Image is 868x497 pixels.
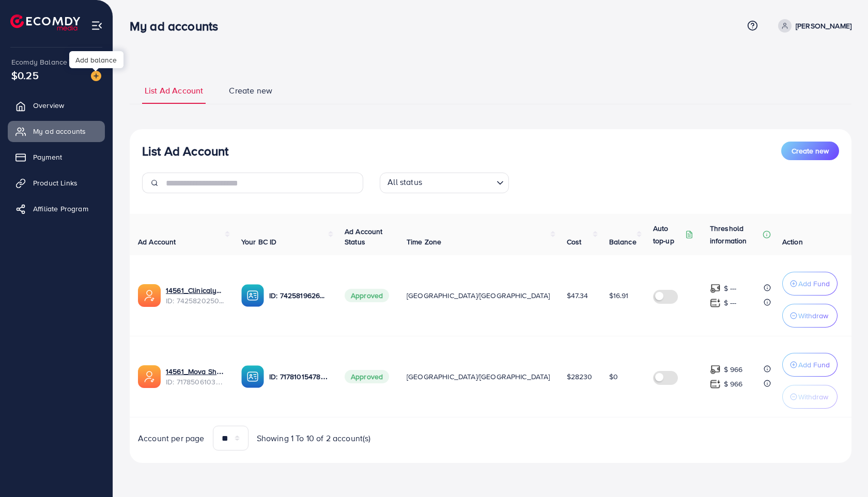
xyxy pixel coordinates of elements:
[781,142,839,160] button: Create new
[166,285,225,306] div: <span class='underline'>14561_Clinicaly_1728958523660</span></br>7425820250379354128
[724,297,737,309] p: $ ---
[380,173,509,193] div: Search for option
[138,284,161,307] img: ic-ads-acc.e4c84228.svg
[824,451,860,489] iframe: Chat
[33,178,78,188] span: Product Links
[8,173,105,193] a: Product Links
[91,20,103,32] img: menu
[782,272,838,296] button: Add Fund
[91,71,101,81] img: image
[385,174,424,191] span: All status
[407,290,550,301] span: [GEOGRAPHIC_DATA]/[GEOGRAPHIC_DATA]
[138,365,161,388] img: ic-ads-acc.e4c84228.svg
[710,379,721,390] img: top-up amount
[710,364,721,375] img: top-up amount
[710,298,721,308] img: top-up amount
[33,126,86,136] span: My ad accounts
[138,432,205,444] span: Account per page
[33,100,64,111] span: Overview
[653,222,683,247] p: Auto top-up
[11,68,39,83] span: $0.25
[609,237,637,247] span: Balance
[425,175,492,191] input: Search for option
[407,237,441,247] span: Time Zone
[166,285,225,296] a: 14561_Clinicaly_1728958523660
[8,121,105,142] a: My ad accounts
[345,289,389,302] span: Approved
[166,296,225,306] span: ID: 7425820250379354128
[796,20,851,32] p: [PERSON_NAME]
[798,359,830,371] p: Add Fund
[710,283,721,294] img: top-up amount
[166,366,225,387] div: <span class='underline'>14561_Mova Shoes_1671376220996</span></br>7178506103284563969
[724,363,743,376] p: $ 966
[241,284,264,307] img: ic-ba-acc.ded83a64.svg
[774,19,851,33] a: [PERSON_NAME]
[792,146,829,156] span: Create new
[567,237,582,247] span: Cost
[345,226,383,247] span: Ad Account Status
[130,19,226,34] h3: My ad accounts
[229,85,272,97] span: Create new
[782,353,838,377] button: Add Fund
[166,366,225,377] a: 14561_Mova Shoes_1671376220996
[8,147,105,167] a: Payment
[10,14,80,30] img: logo
[798,391,828,403] p: Withdraw
[345,370,389,383] span: Approved
[710,222,761,247] p: Threshold information
[11,57,67,67] span: Ecomdy Balance
[407,371,550,382] span: [GEOGRAPHIC_DATA]/[GEOGRAPHIC_DATA]
[782,385,838,409] button: Withdraw
[567,290,588,301] span: $47.34
[798,309,828,322] p: Withdraw
[609,371,618,382] span: $0
[269,289,328,302] p: ID: 7425819626652614657
[782,237,803,247] span: Action
[782,304,838,328] button: Withdraw
[567,371,593,382] span: $28230
[8,95,105,116] a: Overview
[241,365,264,388] img: ic-ba-acc.ded83a64.svg
[257,432,371,444] span: Showing 1 To 10 of 2 account(s)
[798,277,830,290] p: Add Fund
[138,237,176,247] span: Ad Account
[166,377,225,387] span: ID: 7178506103284563969
[609,290,629,301] span: $16.91
[269,370,328,383] p: ID: 7178101547887296514
[33,152,62,162] span: Payment
[241,237,277,247] span: Your BC ID
[33,204,88,214] span: Affiliate Program
[142,144,228,159] h3: List Ad Account
[8,198,105,219] a: Affiliate Program
[724,378,743,390] p: $ 966
[145,85,203,97] span: List Ad Account
[69,51,123,68] div: Add balance
[724,282,737,294] p: $ ---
